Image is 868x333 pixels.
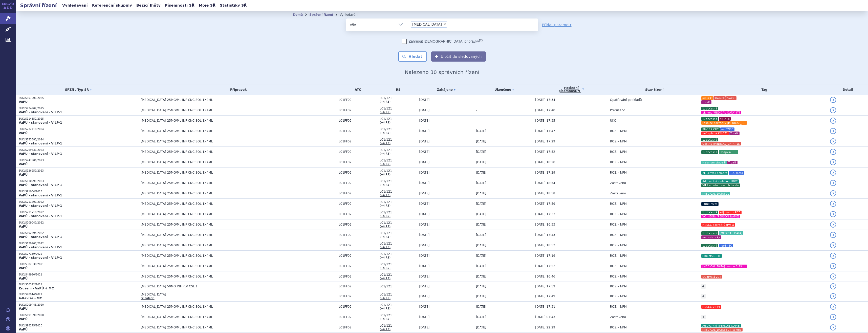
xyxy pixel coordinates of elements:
[380,307,390,310] a: (+4 RS)
[701,117,718,121] i: 1. dočasná
[380,235,390,238] a: (+4 RS)
[380,293,417,296] span: L01/121
[91,2,134,9] a: Referenční skupiny
[339,129,377,133] span: L01FF02
[380,263,417,266] span: L01/121
[479,39,483,42] abbr: (?)
[19,159,138,162] p: SUKLS247906/2023
[701,265,747,268] i: [MEDICAL_DATA] combo 0-49% trvalá
[701,127,720,131] i: KN-177 CRC
[19,273,138,276] p: SUKLS49920/2021
[339,160,377,164] span: L01FF02
[830,180,836,186] a: detail
[19,107,138,110] p: SUKLS234902/2025
[476,140,486,143] span: [DATE]
[701,235,721,239] i: metastatický
[380,252,417,256] span: L01/121
[380,169,417,173] span: L01/121
[19,173,28,176] strong: VaPÚ
[701,121,747,125] i: Lokálně pokročilý [MEDICAL_DATA]
[163,2,196,9] a: Písemnosti SŘ
[719,117,731,121] i: KN-A18
[535,233,555,237] span: [DATE] 17:43
[830,242,836,248] a: detail
[701,150,718,154] i: 1. dočasná
[380,190,417,193] span: L01/121
[830,232,836,238] a: detail
[729,171,744,175] i: RCC meta
[380,200,417,204] span: L01/121
[19,293,138,296] p: SUKLS28914/2021
[339,244,377,247] span: L01FF02
[19,152,62,156] strong: VaPÚ - stanovení - VILP-1
[701,138,718,141] i: 1. dočasná
[340,11,365,18] li: Vyhledávání
[830,190,836,196] a: detail
[535,192,555,195] span: [DATE] 18:58
[380,107,417,110] span: L01/121
[19,211,138,214] p: SUKLS211710/2022
[19,246,62,249] strong: VaPÚ - stanovení - VILP-1
[701,179,739,183] i: Adjuvantní melanom IIB/C
[701,284,706,289] a: +
[141,305,267,308] span: [MEDICAL_DATA] 25MG/ML INF CNC SOL 1X4ML
[339,223,377,226] span: L01FF02
[610,244,627,247] span: ROZ – NPM
[141,297,154,300] a: (2 balení)
[701,142,741,145] i: Gastric [MEDICAL_DATA] 1L
[141,293,267,296] span: [MEDICAL_DATA]
[610,98,642,102] span: Opatřování podkladů
[610,264,627,268] span: ROZ – NPM
[380,179,417,183] span: L01/121
[135,2,162,9] a: Běžící lhůty
[610,171,627,174] span: ROZ – NPM
[141,264,267,268] span: [MEDICAL_DATA] 25MG/ML INF CNC SOL 1X4ML
[476,212,486,216] span: [DATE]
[380,100,390,103] a: (+4 RS)
[419,223,430,226] span: [DATE]
[339,119,377,122] span: L01FF02
[830,149,836,155] a: detail
[380,117,417,121] span: L01/121
[405,69,479,75] span: Nalezeno 30 správních řízení
[141,244,267,247] span: [MEDICAL_DATA] 25MG/ML INF CNC SOL 1X4ML
[19,263,138,266] p: SUKLS302038/2021
[610,181,626,185] span: Zastaveno
[701,161,727,164] i: Melanom stage II
[380,121,390,124] a: (+4 RS)
[610,202,627,206] span: ROZ – NPM
[431,51,486,62] button: Uložit do sledovaných
[701,183,740,187] i: VILP a potom switch trvalá
[19,214,62,218] strong: VaPÚ - stanovení - VILP-1
[419,244,430,247] span: [DATE]
[701,294,706,299] a: +
[701,223,735,227] i: HNSCC pokročilý trvalá
[339,192,377,195] span: L01FF02
[476,254,486,257] span: [DATE]
[19,169,138,173] p: SUKLS126950/2023
[610,150,627,154] span: ROZ – NPM
[535,275,555,278] span: [DATE] 16:46
[339,150,377,154] span: L01FF02
[449,21,451,27] input: [MEDICAL_DATA]
[419,233,430,237] span: [DATE]
[476,181,486,185] span: [DATE]
[535,212,555,216] span: [DATE] 17:33
[377,84,417,95] th: RS
[701,132,729,135] i: neúspěšná KN-671
[19,194,62,197] strong: VaPÚ - stanovení - VILP-1
[830,138,836,144] a: detail
[607,84,699,95] th: Stav řízení
[830,118,836,124] a: detail
[380,246,390,249] a: (+4 RS)
[476,294,486,298] span: [DATE]
[701,107,718,110] i: 1. dočasná
[419,212,430,216] span: [DATE]
[380,297,390,300] a: (+4 RS)
[610,212,627,216] span: ROZ – NPM
[19,179,138,183] p: SUKLS110291/2023
[830,304,836,310] a: detail
[535,84,607,95] a: Poslednípísemnost(?)
[476,223,486,226] span: [DATE]
[19,303,138,307] p: SUKLS209443/2020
